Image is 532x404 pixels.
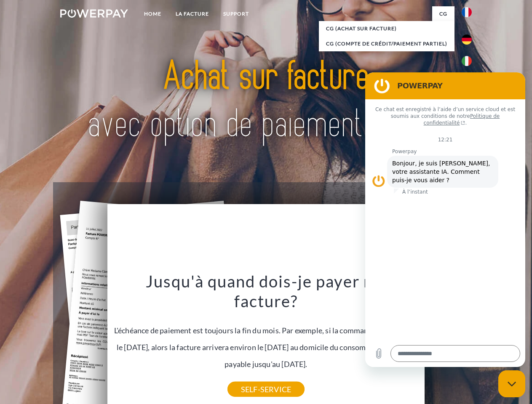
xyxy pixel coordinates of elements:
a: CG [432,6,454,21]
a: LA FACTURE [168,6,216,21]
iframe: Bouton de lancement de la fenêtre de messagerie, conversation en cours [498,370,525,397]
iframe: Fenêtre de messagerie [365,72,525,367]
img: title-powerpay_fr.svg [80,40,452,161]
a: CG (Compte de crédit/paiement partiel) [319,36,454,51]
div: L'échéance de paiement est toujours la fin du mois. Par exemple, si la commande a été passée le [... [112,271,420,389]
h3: Jusqu'à quand dois-je payer ma facture? [112,271,420,311]
img: it [462,56,472,66]
img: de [462,35,472,45]
a: SELF-SERVICE [227,382,305,397]
a: Support [216,6,256,21]
a: Home [137,6,168,21]
img: fr [462,7,472,17]
img: logo-powerpay-white.svg [60,9,128,18]
a: CG (achat sur facture) [319,21,454,36]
